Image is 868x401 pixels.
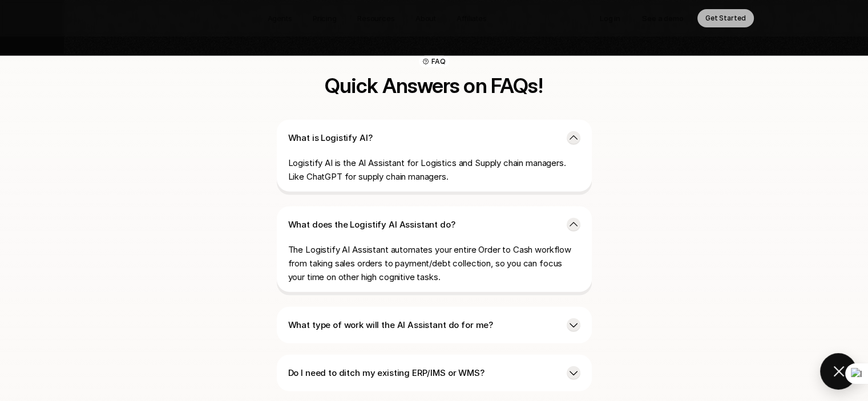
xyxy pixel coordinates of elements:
[642,13,684,24] p: See a demo
[288,243,580,284] p: The Logistify AI Assistant automates your entire Order to Cash workflow from taking sales orders ...
[288,131,558,145] p: What is Logistify AI?
[431,57,446,66] p: FAQ
[592,9,628,27] a: Log in
[350,9,402,27] a: Resources
[313,13,337,24] p: Pricing
[288,318,558,332] p: What type of work will the AI Assistant do for me?
[409,9,443,27] a: About
[697,9,754,27] a: Get Started
[288,156,580,184] p: Logistify AI is the AI Assistant for Logistics and Supply chain managers. Like ChatGPT for supply...
[705,13,746,24] p: Get Started
[268,13,292,24] p: Agents
[450,9,494,27] a: Affiliates
[415,13,436,24] p: About
[306,9,344,27] a: Pricing
[288,218,558,232] p: What does the Logistify AI Assistant do?
[600,13,620,24] p: Log in
[261,9,299,27] a: Agents
[288,366,558,380] p: Do I need to ditch my existing ERP/IMS or WMS?
[183,74,685,97] h2: Quick Answers on FAQs!
[357,13,395,24] p: Resources
[634,9,692,27] a: See a demo
[457,13,487,24] p: Affiliates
